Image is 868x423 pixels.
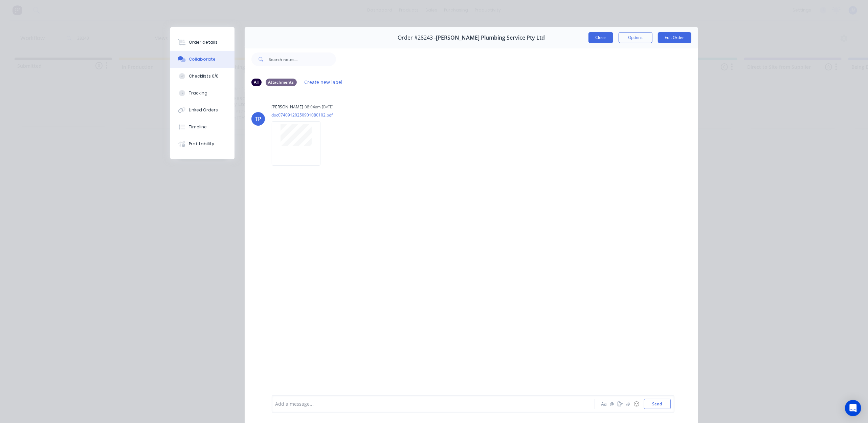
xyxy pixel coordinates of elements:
button: Create new label [301,78,346,87]
button: @ [608,400,616,408]
button: Tracking [170,85,235,102]
button: Timeline [170,119,235,135]
button: Aa [600,400,608,408]
div: Collaborate [189,56,216,62]
input: Search notes... [269,52,336,66]
button: Edit Order [658,32,691,43]
button: Checklists 0/0 [170,68,235,85]
div: Attachments [266,79,297,86]
button: ☺ [632,400,641,408]
button: Order details [170,34,235,51]
button: Collaborate [170,51,235,68]
button: Close [588,32,613,43]
div: Open Intercom Messenger [845,400,861,416]
div: Tracking [189,90,207,96]
div: All [251,79,262,86]
div: Checklists 0/0 [189,73,219,79]
div: Order details [189,39,218,45]
div: Timeline [189,124,207,130]
div: [PERSON_NAME] [272,104,304,110]
p: doc07409120250901080102.pdf [272,112,333,118]
div: Profitability [189,141,214,147]
button: Profitability [170,135,235,152]
span: [PERSON_NAME] Plumbing Service Pty Ltd [436,35,545,41]
button: Options [619,32,652,43]
div: 08:04am [DATE] [305,104,334,110]
button: Send [644,399,671,409]
div: TP [255,115,261,123]
div: Linked Orders [189,107,218,113]
button: Linked Orders [170,102,235,119]
span: Order #28243 - [398,35,436,41]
